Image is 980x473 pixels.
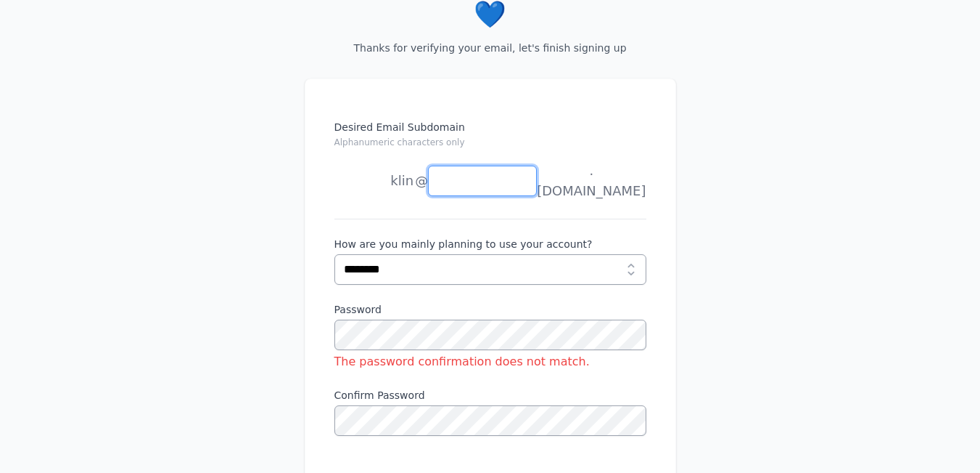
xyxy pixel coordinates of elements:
label: Desired Email Subdomain [334,120,646,158]
div: The password confirmation does not match. [334,353,646,371]
label: How are you mainly planning to use your account? [334,237,646,251]
label: Confirm Password [334,388,646,403]
li: klin [334,166,414,195]
span: .[DOMAIN_NAME] [537,161,646,201]
span: @ [415,171,428,191]
label: Password [334,302,646,317]
p: Thanks for verifying your email, let's finish signing up [328,41,653,55]
small: Alphanumeric characters only [334,137,465,147]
